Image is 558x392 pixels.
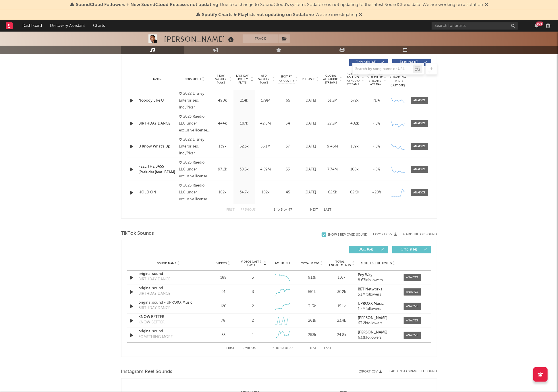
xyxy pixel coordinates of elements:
[358,316,398,320] a: [PERSON_NAME]
[361,261,392,265] span: Author / Followers
[392,59,431,66] button: Features(6)
[323,144,342,150] div: 9.46M
[139,144,176,150] a: U Know What's Up
[432,22,518,30] input: Search for artists
[536,22,543,26] div: 99 +
[139,329,199,334] div: original sound
[139,77,176,81] div: Name
[252,332,254,338] div: 1
[139,314,199,320] div: KNOW BETTER
[267,345,299,352] div: 6 10 88
[345,190,364,195] div: 62.5k
[328,289,355,295] div: 30.2k
[353,248,379,251] span: UGC ( 84 )
[345,72,361,86] span: Global Rolling 7D Audio Streams
[278,75,295,83] span: Spotify Popularity
[301,167,320,172] div: [DATE]
[299,318,325,324] div: 261k
[235,144,254,150] div: 62.3k
[328,233,368,237] div: Show 1 Removed Sound
[302,77,316,81] span: Released
[185,77,201,81] span: Copyright
[301,144,320,150] div: [DATE]
[267,207,299,214] div: 1 5 47
[345,167,364,172] div: 108k
[235,74,250,84] span: Last Day Spotify Plays
[179,113,210,134] div: © 2023 Raedio LLC under exclusive license to Atlantic Recording Corporation
[328,260,352,267] span: Total Engagements
[139,286,199,291] a: original sound
[349,246,388,253] button: UGC(84)
[358,302,384,306] strong: UPROXX Music
[373,233,397,236] button: Export CSV
[210,289,237,295] div: 91
[213,167,232,172] div: 97.2k
[299,332,325,338] div: 263k
[252,318,254,324] div: 2
[323,190,342,195] div: 62.5k
[210,304,237,309] div: 120
[139,164,176,175] div: FEEL THE BA$S (Prelude) [feat. BEAM]
[213,190,232,195] div: 102k
[278,144,298,150] div: 57
[358,336,398,340] div: 633k followers
[210,332,237,338] div: 53
[301,121,320,127] div: [DATE]
[358,321,398,325] div: 63.2k followers
[164,34,235,44] div: [PERSON_NAME]
[367,190,387,195] div: ~ 20 %
[76,3,218,7] span: SoundCloud Followers + New SoundCloud Releases not updating
[243,34,279,43] button: Track
[213,144,232,150] div: 139k
[324,208,332,211] button: Last
[179,136,210,157] div: © 2022 Disney Enterprises, Inc./Pixar
[358,331,387,334] strong: [PERSON_NAME]
[403,233,437,236] button: + Add TikTok Sound
[534,24,538,28] button: 99+
[392,246,431,253] button: Official(4)
[328,275,355,281] div: 156k
[485,3,488,7] span: Dismiss
[202,13,314,17] span: Spotify Charts & Playlists not updating on Sodatone
[217,262,227,265] span: Videos
[256,98,275,104] div: 179M
[213,98,232,104] div: 490k
[367,167,387,172] div: <5%
[89,20,109,32] a: Charts
[139,334,173,340] div: SOMETHING MORE
[256,121,275,127] div: 42.6M
[328,332,355,338] div: 24.8k
[299,275,325,281] div: 913k
[310,347,318,350] button: Next
[179,90,210,111] div: © 2022 Disney Enterprises, Inc./Pixar
[179,182,210,203] div: © 2025 Raedio LLC under exclusive license to Atlantic Recording Corporation
[358,293,398,297] div: 5.1M followers
[323,98,342,104] div: 31.2M
[139,305,171,311] div: BIRTHDAY DANCE
[278,121,298,127] div: 64
[301,262,319,265] span: Total Views
[139,271,199,277] a: original sound
[345,144,364,150] div: 159k
[235,190,254,195] div: 34.7k
[345,121,364,127] div: 402k
[299,304,325,309] div: 313k
[139,98,176,104] a: Nobody Like U
[235,121,254,127] div: 187k
[202,13,357,17] span: : We are investigating
[121,230,154,237] span: TikTok Sounds
[256,144,275,150] div: 56.1M
[276,347,279,350] span: to
[358,273,372,277] strong: Pey Way
[256,167,275,172] div: 4.59M
[76,3,483,7] span: : Due to a change to SoundCloud's system, Sodatone is not updating to the latest SoundCloud data....
[139,190,176,195] div: HOLD ON
[278,98,298,104] div: 65
[121,368,173,375] span: Instagram Reel Sounds
[252,289,254,295] div: 3
[277,209,280,211] span: to
[227,347,235,350] button: First
[139,300,199,306] a: original sound - UPROXX Music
